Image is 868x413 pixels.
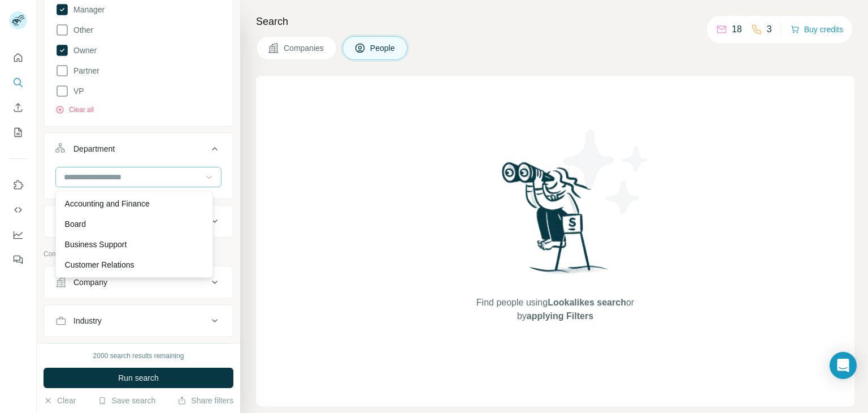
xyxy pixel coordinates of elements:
[65,239,127,250] p: Business Support
[9,249,27,270] button: Feedback
[44,307,233,334] button: Industry
[44,249,233,259] p: Company information
[497,159,614,285] img: Surfe Illustration - Woman searching with binoculars
[44,135,233,167] button: Department
[73,277,107,288] div: Company
[9,175,27,195] button: Use Surfe on LinkedIn
[791,21,843,37] button: Buy credits
[73,315,102,326] div: Industry
[548,298,626,307] span: Lookalikes search
[527,311,593,321] span: applying Filters
[65,218,86,230] p: Board
[44,208,233,235] button: Personal location
[98,395,155,406] button: Save search
[55,105,94,115] button: Clear all
[65,259,134,270] p: Customer Relations
[177,395,233,406] button: Share filters
[256,14,854,29] h4: Search
[830,352,857,379] div: Open Intercom Messenger
[9,225,27,245] button: Dashboard
[9,48,27,68] button: Quick start
[73,143,115,154] div: Department
[93,351,184,361] div: 2000 search results remaining
[44,395,76,406] button: Clear
[44,368,233,388] button: Run search
[370,42,396,54] span: People
[65,198,150,209] p: Accounting and Finance
[118,372,159,384] span: Run search
[9,200,27,220] button: Use Surfe API
[69,65,99,76] span: Partner
[69,24,93,36] span: Other
[69,4,105,15] span: Manager
[284,42,325,54] span: Companies
[767,23,772,36] p: 3
[555,121,657,223] img: Surfe Illustration - Stars
[69,85,84,97] span: VP
[44,269,233,296] button: Company
[9,72,27,93] button: Search
[69,45,97,56] span: Owner
[732,23,742,36] p: 18
[9,97,27,118] button: Enrich CSV
[465,296,645,323] span: Find people using or by
[9,122,27,143] button: My lists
